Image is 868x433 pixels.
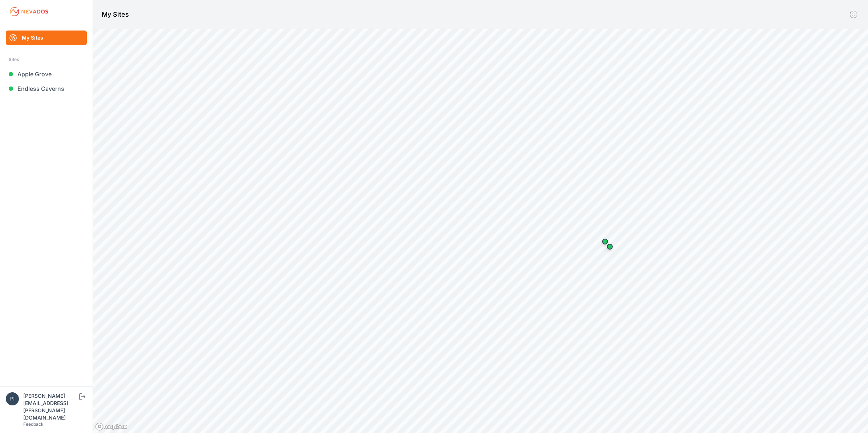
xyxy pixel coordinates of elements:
div: Sites [9,55,84,64]
div: Map marker [598,234,612,249]
a: Endless Caverns [6,81,87,96]
div: [PERSON_NAME][EMAIL_ADDRESS][PERSON_NAME][DOMAIN_NAME] [23,392,78,421]
a: Mapbox logo [95,422,127,431]
img: Nevados [9,6,49,17]
a: Feedback [23,421,44,427]
a: Apple Grove [6,67,87,81]
a: My Sites [6,31,87,45]
img: piotr.kolodziejczyk@energix-group.com [6,392,19,405]
h1: My Sites [102,9,129,20]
